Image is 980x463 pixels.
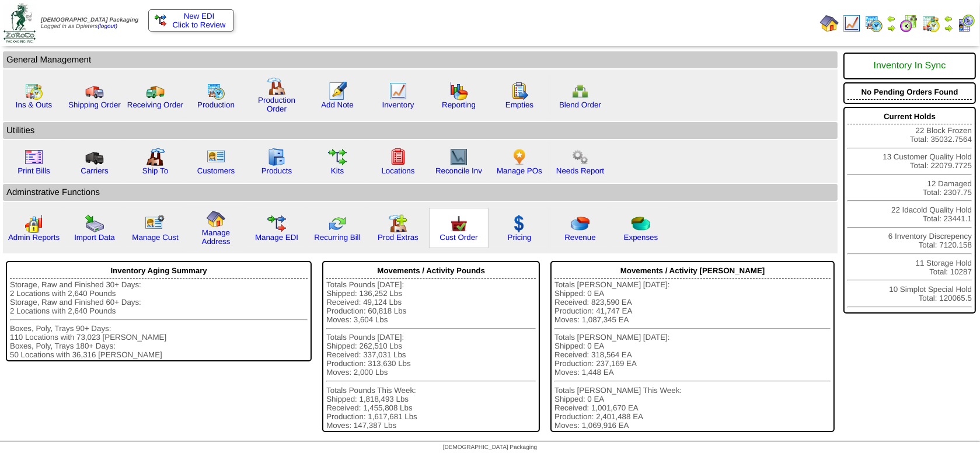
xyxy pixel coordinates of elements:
img: zoroco-logo-small.webp [4,4,36,43]
div: Totals [PERSON_NAME] [DATE]: Shipped: 0 EA Received: 823,590 EA Production: 41,747 EA Moves: 1,08... [554,280,831,430]
img: locations.gif [389,148,407,166]
img: workorder.gif [510,82,529,100]
a: (logout) [97,23,117,30]
a: Locations [381,166,414,175]
img: po.png [510,148,529,166]
span: New EDI [184,12,215,20]
img: calendarblend.gif [899,14,918,33]
img: ediSmall.gif [155,15,166,26]
a: Production [197,100,235,109]
img: home.gif [820,14,839,33]
div: Movements / Activity Pounds [326,263,536,279]
img: graph.gif [449,82,468,100]
a: Receiving Order [127,100,183,109]
img: calendarprod.gif [207,82,225,100]
a: Blend Order [559,100,601,109]
a: Manage Cust [132,233,178,242]
img: calendarinout.gif [25,82,43,100]
a: Shipping Order [68,100,121,109]
div: Storage, Raw and Finished 30+ Days: 2 Locations with 2,640 Pounds Storage, Raw and Finished 60+ D... [10,280,308,359]
span: [DEMOGRAPHIC_DATA] Packaging [443,444,537,451]
img: line_graph.gif [389,82,407,100]
img: cust_order.png [449,214,468,233]
div: Movements / Activity [PERSON_NAME] [554,263,831,279]
img: dollar.gif [510,214,529,233]
img: orders.gif [328,82,347,100]
a: Cust Order [440,233,477,242]
div: Totals Pounds [DATE]: Shipped: 136,252 Lbs Received: 49,124 Lbs Production: 60,818 Lbs Moves: 3,6... [326,280,536,430]
a: Production Order [258,96,295,113]
img: factory.gif [267,77,286,96]
a: Manage Address [202,228,231,246]
a: Customers [197,166,235,175]
a: New EDI Click to Review [155,12,228,29]
a: Manage EDI [255,233,298,242]
span: Click to Review [155,20,228,29]
img: truck2.gif [146,82,165,100]
td: Adminstrative Functions [3,184,838,201]
a: Products [261,166,292,175]
img: line_graph.gif [842,14,861,33]
img: pie_chart.png [571,214,590,233]
a: Import Data [74,233,115,242]
img: cabinet.gif [267,148,286,166]
div: Inventory Aging Summary [10,263,308,279]
a: Pricing [508,233,532,242]
img: arrowleft.gif [944,14,953,23]
div: 22 Block Frozen Total: 35032.7564 13 Customer Quality Hold Total: 22079.7725 12 Damaged Total: 23... [843,107,976,314]
td: Utilities [3,122,838,139]
img: pie_chart2.png [632,214,650,233]
a: Needs Report [556,166,604,175]
img: truck.gif [85,82,104,100]
img: invoice2.gif [25,148,43,166]
img: arrowright.gif [887,23,896,33]
a: Recurring Bill [314,233,360,242]
img: calendarinout.gif [922,14,940,33]
img: customers.gif [207,148,225,166]
a: Admin Reports [8,233,60,242]
a: Expenses [624,233,658,242]
span: [DEMOGRAPHIC_DATA] Packaging [41,17,138,23]
a: Reporting [442,100,476,109]
div: No Pending Orders Found [848,85,972,100]
img: calendarcustomer.gif [957,14,975,33]
a: Reconcile Inv [435,166,482,175]
a: Ins & Outs [16,100,52,109]
div: Current Holds [848,109,972,124]
img: workflow.gif [328,148,347,166]
img: calendarprod.gif [864,14,883,33]
span: Logged in as Dpieters [41,17,138,30]
img: managecust.png [145,214,166,233]
a: Manage POs [497,166,542,175]
img: arrowright.gif [944,23,953,33]
img: workflow.png [571,148,590,166]
img: reconcile.gif [328,214,347,233]
a: Add Note [321,100,354,109]
td: General Management [3,51,838,68]
img: edi.gif [267,214,286,233]
a: Carriers [81,166,108,175]
img: factory2.gif [146,148,165,166]
img: truck3.gif [85,148,104,166]
a: Ship To [142,166,168,175]
a: Print Bills [18,166,50,175]
a: Prod Extras [378,233,418,242]
img: arrowleft.gif [887,14,896,23]
img: prodextras.gif [389,214,407,233]
img: import.gif [85,214,104,233]
div: Inventory In Sync [848,55,972,77]
img: network.png [571,82,590,100]
img: home.gif [207,210,225,228]
img: line_graph2.gif [449,148,468,166]
a: Kits [331,166,344,175]
a: Revenue [564,233,595,242]
a: Empties [505,100,533,109]
a: Inventory [382,100,414,109]
img: graph2.png [25,214,43,233]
